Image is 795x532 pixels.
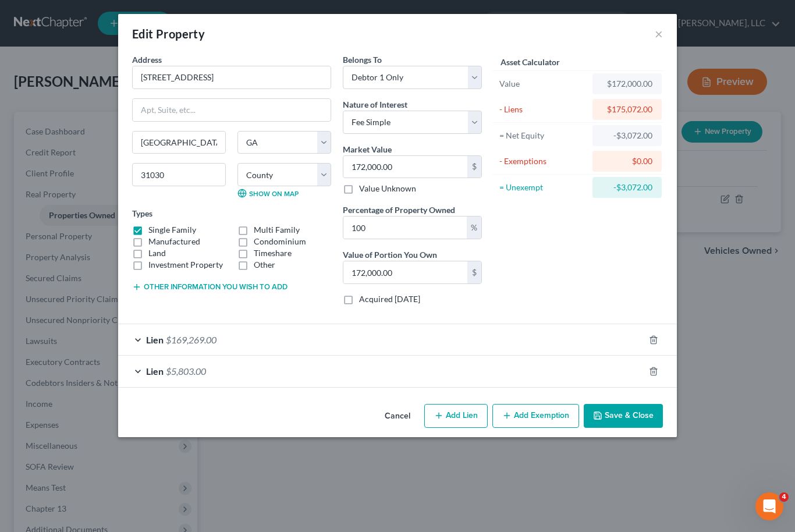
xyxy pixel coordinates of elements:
span: $169,269.00 [166,334,217,345]
span: Belongs To [343,55,382,65]
a: Show on Map [237,189,299,198]
div: $ [467,261,481,283]
label: Land [148,247,166,259]
label: Multi Family [254,224,300,236]
div: % [467,217,481,239]
label: Manufactured [148,236,200,247]
input: 0.00 [343,217,467,239]
input: Enter address... [133,66,331,88]
label: Value Unknown [359,183,416,194]
input: Enter city... [133,132,225,154]
label: Acquired [DATE] [359,293,420,305]
div: Edit Property [132,26,205,42]
div: $172,000.00 [602,78,652,90]
label: Timeshare [254,247,292,259]
div: = Unexempt [499,182,587,193]
div: $0.00 [602,155,652,167]
div: - Liens [499,104,587,115]
button: Add Lien [424,404,488,428]
div: -$3,072.00 [602,130,652,141]
div: = Net Equity [499,130,587,141]
div: $ [467,156,481,178]
label: Investment Property [148,259,223,271]
span: Lien [146,366,164,377]
button: Cancel [375,405,420,428]
label: Nature of Interest [343,98,407,111]
label: Condominium [254,236,306,247]
button: Other information you wish to add [132,282,288,292]
div: -$3,072.00 [602,182,652,193]
span: 4 [779,492,789,502]
input: 0.00 [343,261,467,283]
input: Apt, Suite, etc... [133,99,331,121]
label: Value of Portion You Own [343,249,437,261]
div: $175,072.00 [602,104,652,115]
span: Address [132,55,162,65]
input: 0.00 [343,156,467,178]
iframe: Intercom live chat [755,492,783,520]
button: Add Exemption [492,404,579,428]
button: Save & Close [584,404,663,428]
label: Market Value [343,143,392,155]
div: - Exemptions [499,155,587,167]
button: × [655,27,663,41]
label: Single Family [148,224,196,236]
label: Percentage of Property Owned [343,204,455,216]
label: Other [254,259,275,271]
label: Types [132,207,152,219]
span: $5,803.00 [166,366,206,377]
span: Lien [146,334,164,345]
label: Asset Calculator [501,56,560,68]
div: Value [499,78,587,90]
input: Enter zip... [132,163,226,186]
